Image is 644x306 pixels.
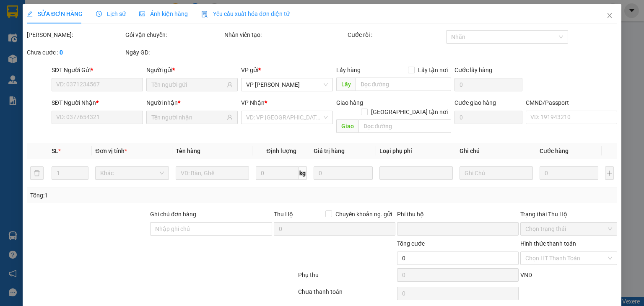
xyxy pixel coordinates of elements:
label: Hình thức thanh toán [520,240,576,247]
span: VP Hoàng Gia [246,78,327,91]
b: 0 [60,49,63,56]
div: Phụ thu [297,270,396,285]
span: VND [520,272,532,278]
button: plus [605,166,614,180]
input: 0 [314,166,372,180]
span: Chọn trạng thái [525,223,612,235]
input: Ghi Chú [460,166,533,180]
div: Cước rồi : [348,30,444,39]
div: Chưa cước : [27,48,124,57]
input: Cước lấy hàng [454,78,522,91]
img: icon [201,11,208,18]
input: Dọc đường [358,119,451,133]
span: Yêu cầu xuất hóa đơn điện tử [201,10,290,17]
span: Tên hàng [175,148,200,154]
th: Loại phụ phí [376,143,456,159]
div: Phí thu hộ [397,210,519,222]
span: Thu Hộ [273,211,293,218]
span: Định lượng [266,148,296,154]
div: [PERSON_NAME]: [27,30,124,39]
span: VP Nhận [241,99,265,106]
div: Người nhận [146,98,238,107]
span: Lấy hàng [336,67,360,73]
span: user [227,82,233,88]
span: Tổng cước [397,240,425,247]
div: VP gửi [241,65,332,75]
input: Ghi chú đơn hàng [150,222,272,236]
div: SĐT Người Gửi [52,65,143,75]
span: SỬA ĐƠN HÀNG [27,10,83,17]
span: Giao hàng [336,99,363,106]
span: user [227,114,233,120]
span: Khác [100,167,164,179]
div: Tổng: 1 [30,191,249,200]
span: Chuyển khoản ng. gửi [332,210,395,219]
input: Dọc đường [355,78,451,91]
div: CMND/Passport [526,98,617,107]
div: SĐT Người Nhận [52,98,143,107]
input: Cước giao hàng [454,111,522,124]
span: Lấy tận nơi [415,65,451,75]
div: Người gửi [146,65,238,75]
span: Giao [336,119,358,133]
span: picture [139,11,145,17]
span: [GEOGRAPHIC_DATA] tận nơi [368,107,451,117]
span: Giá trị hàng [314,148,345,154]
span: SL [52,148,58,154]
label: Ghi chú đơn hàng [150,211,196,218]
input: VD: Bàn, Ghế [175,166,249,180]
span: Lịch sử [96,10,126,17]
span: edit [27,11,33,17]
div: Ngày GD: [125,48,222,57]
span: Ảnh kiện hàng [139,10,188,17]
input: 0 [540,166,598,180]
span: Cước hàng [540,148,569,154]
input: Tên người nhận [151,113,225,122]
button: Close [598,4,621,28]
label: Cước giao hàng [454,99,496,106]
div: Chưa thanh toán [297,287,396,302]
span: close [606,12,613,19]
button: delete [30,166,44,180]
div: Gói vận chuyển: [125,30,222,39]
span: Lấy [336,78,355,91]
span: clock-circle [96,11,102,17]
div: Nhân viên tạo: [224,30,346,39]
span: kg [299,166,307,180]
span: Đơn vị tính [95,148,127,154]
label: Cước lấy hàng [454,67,492,73]
div: Trạng thái Thu Hộ [520,210,617,219]
th: Ghi chú [456,143,536,159]
input: Tên người gửi [151,80,225,89]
